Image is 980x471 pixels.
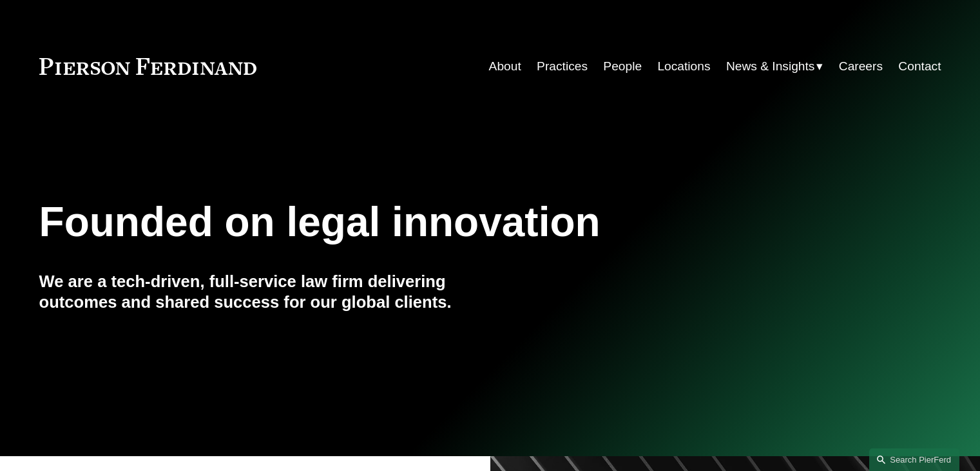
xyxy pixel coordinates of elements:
[726,54,823,79] a: folder dropdown
[657,54,710,79] a: Locations
[726,55,815,78] span: News & Insights
[898,54,941,79] a: Contact
[537,54,588,79] a: Practices
[869,448,959,471] a: Search this site
[39,199,791,246] h1: Founded on legal innovation
[603,54,642,79] a: People
[839,54,883,79] a: Careers
[39,271,490,313] h4: We are a tech-driven, full-service law firm delivering outcomes and shared success for our global...
[489,54,521,79] a: About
